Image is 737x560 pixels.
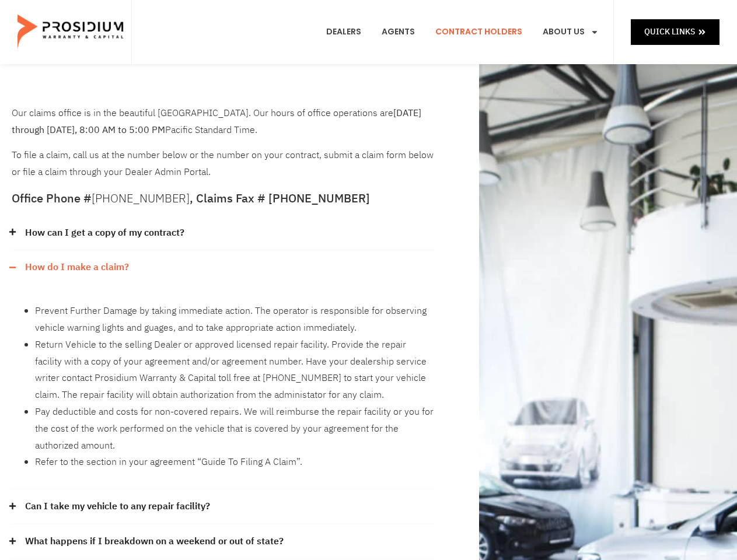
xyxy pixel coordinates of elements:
[12,285,435,489] div: How do I make a claim?
[373,10,424,54] a: Agents
[35,404,435,454] li: Pay deductible and costs for non-covered repairs. We will reimburse the repair facility or you fo...
[12,192,435,204] h5: Office Phone # , Claims Fax # [PHONE_NUMBER]
[534,10,607,54] a: About Us
[317,10,370,54] a: Dealers
[35,303,435,337] li: Prevent Further Damage by taking immediate action. The operator is responsible for observing vehi...
[12,105,435,181] div: To file a claim, call us at the number below or the number on your contract, submit a claim form ...
[644,24,695,39] span: Quick Links
[92,190,190,207] a: [PHONE_NUMBER]
[25,533,284,550] a: What happens if I breakdown on a weekend or out of state?
[12,250,435,285] div: How do I make a claim?
[631,19,719,44] a: Quick Links
[12,216,435,251] div: How can I get a copy of my contract?
[25,498,210,515] a: Can I take my vehicle to any repair facility?
[427,10,531,54] a: Contract Holders
[25,225,184,242] a: How can I get a copy of my contract?
[25,259,129,276] a: How do I make a claim?
[35,454,435,471] li: Refer to the section in your agreement “Guide To Filing A Claim”.
[12,524,435,559] div: What happens if I breakdown on a weekend or out of state?
[12,105,435,139] p: Our claims office is in the beautiful [GEOGRAPHIC_DATA]. Our hours of office operations are Pacif...
[35,337,435,404] li: Return Vehicle to the selling Dealer or approved licensed repair facility. Provide the repair fac...
[317,10,607,54] nav: Menu
[12,489,435,524] div: Can I take my vehicle to any repair facility?
[12,106,421,137] b: [DATE] through [DATE], 8:00 AM to 5:00 PM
